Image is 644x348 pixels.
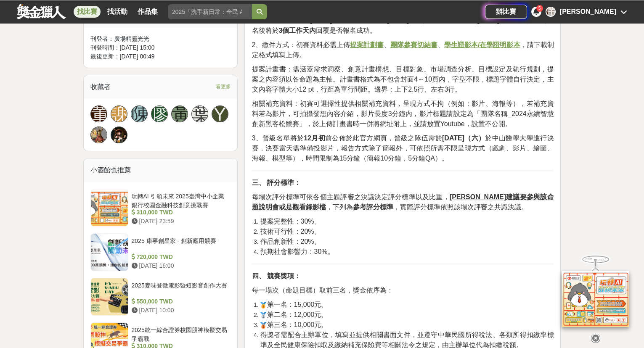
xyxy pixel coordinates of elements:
[390,41,437,48] u: 團隊參賽切結書
[90,233,231,271] a: 2025 康寧創星家 - 創新應用競賽 720,000 TWD [DATE] 16:00
[252,100,554,127] span: 相關補充資料：初賽可選擇性提供相關補充資料，呈現方式不拘（例如：影片、海報等），若補充資料若為影片，可拍攝發想內容介紹，影片長度3分鐘內，影片標題請設定為「團隊名稱_2024永續智慧創新黑客松競...
[390,42,437,48] a: 團隊參賽切結書
[168,4,252,19] input: 2025「洗手新日常：全民 ALL IN」洗手歌全台徵選
[171,105,188,122] a: 黃
[252,17,554,34] span: 1、活動報名日期為 ，報名截止日期為 ，初賽繳件截止日期為 ，主辦單位收到報名後將於 回覆是否報名成功。
[304,134,325,142] strong: 12月初
[278,27,316,34] strong: 3個工作天內
[260,248,334,255] span: 預期社會影響力：30%。
[90,278,231,316] a: 2025麥味登微電影暨短影音創作大賽 550,000 TWD [DATE] 10:00
[546,7,556,17] div: 董
[90,105,107,122] a: 董
[131,105,148,122] a: 陳
[260,301,328,308] span: 第一名：15,000元。
[437,41,444,48] span: 、
[477,17,499,24] strong: [DATE]
[132,253,228,261] div: 720,000 TWD
[260,218,321,225] span: 提案完整性：30%。
[132,217,228,226] div: [DATE] 23:59
[91,127,107,143] img: Avatar
[252,66,554,93] span: 提案計畫書：需涵蓋需求洞察、創意計畫構想、目標對象、市場調查分析、目標設定及執行規劃，提案之內容須以各命題為主軸。計畫書格式為不包含封面4～10頁內，字型不限，標題字體自行決定，主文內容字體大小...
[442,134,485,142] strong: [DATE]（六）
[132,261,228,270] div: [DATE] 16:00
[538,6,541,11] span: 5
[384,41,390,48] span: 、
[252,272,300,279] strong: 四、 競賽獎項：
[212,105,228,122] a: Y
[132,306,228,315] div: [DATE] 10:00
[151,105,168,122] a: 廖
[387,17,409,24] strong: [DATE]
[252,193,554,211] u: [PERSON_NAME]建議要參與該命題說明會或是觀看錄影檔
[260,321,328,328] span: 第三名：10,000元。
[560,7,616,17] div: [PERSON_NAME]
[260,311,328,318] span: 第二名：12,000元。
[84,158,238,182] div: 小酒館也推薦
[90,34,231,43] div: 刊登者： 廣場精靈光光
[260,228,321,235] span: 技術可行性：20%。
[90,83,111,90] span: 收藏者
[252,134,554,162] span: 3、晉級名單將於 前公佈於此官方網頁，晉級之隊伍需於 於中山醫學大學進行決賽，決賽當天需準備投影片，報告方式除了簡報外，可依照所需不限呈現方式（戲劇、影片、繪圖、海報、模型等），時間限制為15分...
[90,43,231,52] div: 刊登時間： [DATE] 15:00
[252,41,554,58] span: ，請下載制定格式填寫上傳。
[132,281,228,297] div: 2025麥味登微電影暨短影音創作大賽
[215,82,231,91] span: 看更多
[90,127,107,143] a: Avatar
[260,322,267,329] img: 🥉
[134,6,161,18] a: 作品集
[352,203,393,211] strong: 參考評分標準
[132,297,228,306] div: 550,000 TWD
[90,52,231,61] div: 最後更新： [DATE] 00:49
[252,179,300,186] strong: 三、 評分標準：
[562,271,629,327] img: d2146d9a-e6f6-4337-9592-8cefde37ba6b.png
[111,127,127,143] img: Avatar
[260,302,267,308] img: 🥇
[132,208,228,217] div: 310,000 TWD
[350,42,384,48] a: 提案計劃書
[132,192,228,208] div: 玩轉AI 引領未來 2025臺灣中小企業銀行校園金融科技創意挑戰賽
[252,287,393,294] span: 每一場次（命題目標）取前三名，獎金依序為：
[252,193,554,211] span: 每場次評分標準可依各個主題評審之決議決定評分標準以及比重， ，下列為 ，實際評分標準依照該場次評審之共識決議。
[444,42,520,48] a: 學生證影本/在學證明影本
[485,5,527,19] a: 辦比賽
[132,237,228,253] div: 2025 康寧創星家 - 創新應用競賽
[90,189,231,227] a: 玩轉AI 引領未來 2025臺灣中小企業銀行校園金融科技創意挑戰賽 310,000 TWD [DATE] 23:59
[74,6,101,18] a: 找比賽
[111,105,127,122] a: 謝
[350,41,384,48] u: 提案計劃書
[252,41,350,48] span: 2、繳件方式：初賽資料必需上傳
[104,6,131,18] a: 找活動
[132,326,228,342] div: 2025統一綜合證券校園股神模擬交易爭霸戰
[111,127,127,143] a: Avatar
[260,238,321,245] span: 作品創新性：20%。
[444,41,520,48] u: 學生證影本/在學證明影本
[310,17,332,24] strong: [DATE]
[260,312,267,319] img: 🥈
[191,105,208,122] a: 葉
